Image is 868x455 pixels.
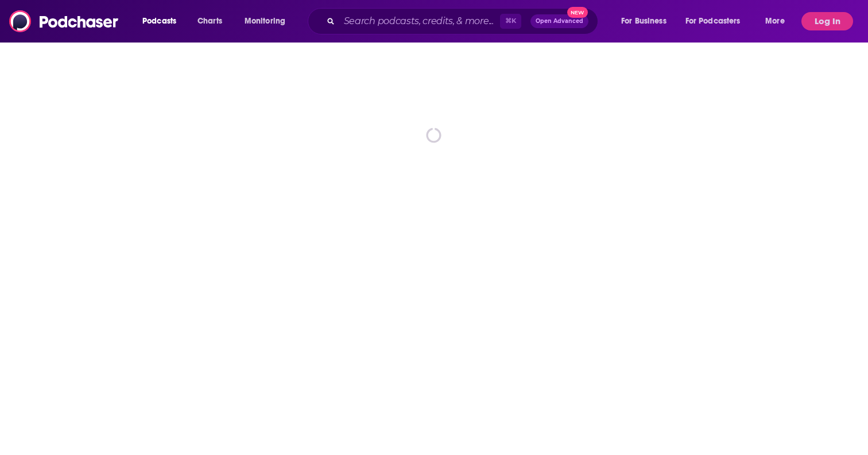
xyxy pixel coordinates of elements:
button: Log In [801,12,853,30]
span: For Business [621,13,666,29]
button: open menu [613,12,681,30]
button: open menu [757,12,799,30]
input: Search podcasts, credits, & more... [339,12,500,30]
div: Search podcasts, credits, & more... [319,8,609,34]
img: Podchaser - Follow, Share and Rate Podcasts [9,10,119,32]
button: Open AdvancedNew [530,14,588,28]
span: Podcasts [142,13,176,29]
span: Monitoring [245,13,285,29]
span: Open Advanced [536,18,583,24]
span: ⌘ K [500,14,521,29]
span: For Podcasters [685,13,741,29]
span: More [765,13,785,29]
button: open menu [678,12,757,30]
button: open menu [237,12,300,30]
span: Charts [197,13,222,29]
a: Charts [190,12,229,30]
button: open menu [134,12,191,30]
span: New [567,7,588,18]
